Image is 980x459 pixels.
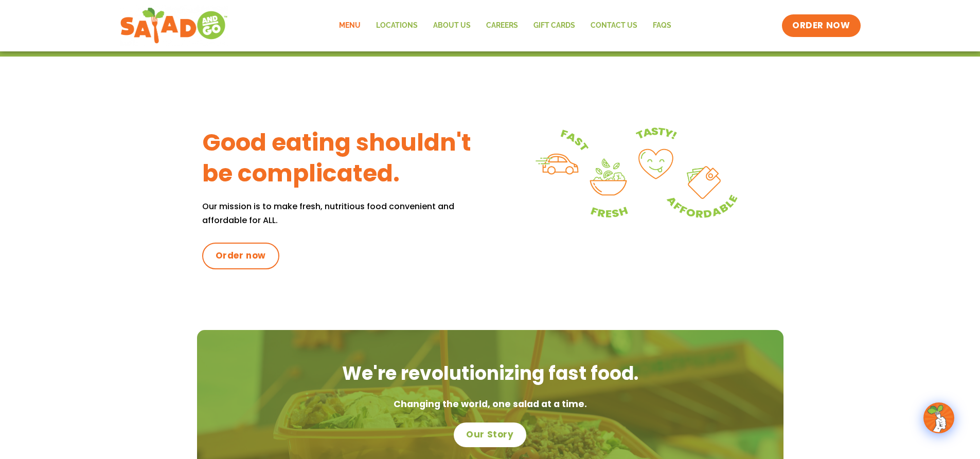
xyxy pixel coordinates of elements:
a: Contact Us [583,14,645,38]
p: Changing the world, one salad at a time. [207,397,773,412]
img: new-SAG-logo-768×292 [120,5,228,46]
a: FAQs [645,14,679,38]
h3: Good eating shouldn't be complicated. [202,127,490,189]
img: wpChatIcon [924,403,953,432]
h2: We're revolutionizing fast food. [207,361,773,387]
a: GIFT CARDS [526,14,583,38]
a: ORDER NOW [782,14,860,37]
a: Our Story [454,423,526,447]
a: Menu [331,14,368,38]
a: Careers [478,14,526,38]
a: Order now [202,243,279,269]
a: Locations [368,14,425,38]
a: About Us [425,14,478,38]
span: Order now [216,250,266,262]
p: Our mission is to make fresh, nutritious food convenient and affordable for ALL. [202,199,490,227]
span: Our Story [466,429,513,441]
nav: Menu [331,14,679,38]
span: ORDER NOW [792,20,850,32]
